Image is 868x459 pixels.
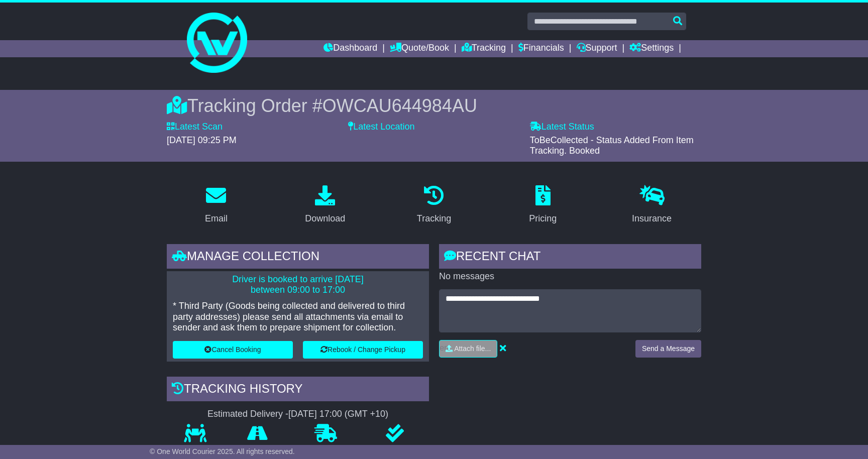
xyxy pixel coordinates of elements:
a: Insurance [625,182,678,229]
p: Driver is booked to arrive [DATE] between 09:00 to 17:00 [173,274,423,296]
button: Cancel Booking [173,341,293,359]
a: Email [198,182,234,229]
a: Tracking [410,182,458,229]
span: ToBeCollected - Status Added From Item Tracking. Booked [530,135,694,156]
p: * Third Party (Goods being collected and delivered to third party addresses) please send all atta... [173,301,423,333]
div: Download [305,212,345,225]
div: Estimated Delivery - [167,409,429,420]
a: Financials [518,40,564,57]
a: Support [577,40,617,57]
label: Latest Location [348,122,414,133]
a: Quote/Book [390,40,449,57]
div: Tracking history [167,377,429,404]
div: Email [205,212,228,225]
div: [DATE] 17:00 (GMT +10) [288,409,388,420]
div: Insurance [632,212,672,225]
p: No messages [439,271,701,282]
div: Tracking Order # [167,95,701,117]
div: Tracking [417,212,451,225]
label: Latest Status [530,122,594,133]
button: Send a Message [635,340,701,358]
a: Tracking [462,40,506,57]
span: © One World Courier 2025. All rights reserved. [150,447,295,455]
label: Latest Scan [167,122,223,133]
a: Download [298,182,352,229]
div: Manage collection [167,244,429,271]
button: Rebook / Change Pickup [303,341,423,359]
div: RECENT CHAT [439,244,701,271]
a: Pricing [522,182,563,229]
span: OWCAU644984AU [322,95,477,116]
span: [DATE] 09:25 PM [167,135,237,145]
div: Pricing [529,212,557,225]
a: Settings [629,40,674,57]
a: Dashboard [323,40,377,57]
